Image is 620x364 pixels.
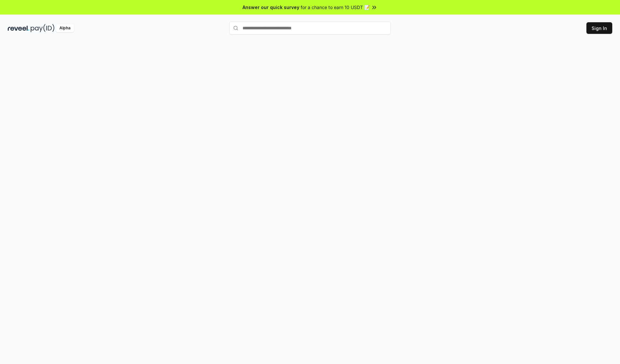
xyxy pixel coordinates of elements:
span: for a chance to earn 10 USDT 📝 [301,4,370,11]
span: Answer our quick survey [243,4,299,11]
img: reveel_dark [8,24,29,32]
div: Alpha [56,24,74,32]
button: Sign In [586,22,612,34]
img: pay_id [31,24,55,32]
